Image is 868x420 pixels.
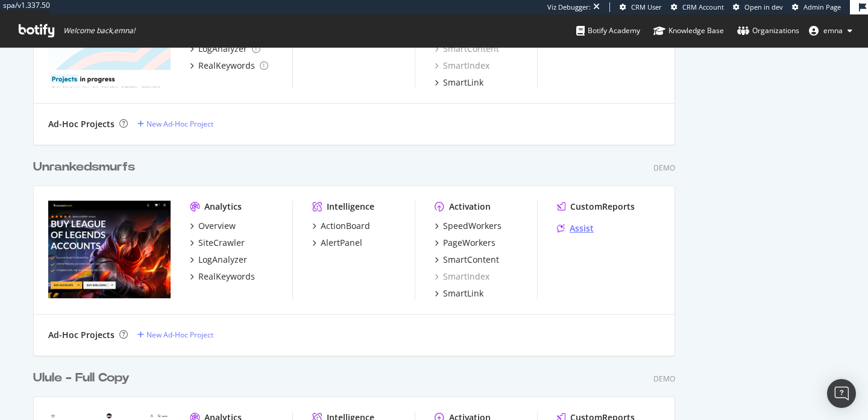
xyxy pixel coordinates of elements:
[653,374,675,384] div: Demo
[435,220,502,232] a: SpeedWorkers
[804,2,841,11] span: Admin Page
[312,237,362,249] a: AlertPanel
[557,201,635,213] a: CustomReports
[631,2,662,11] span: CRM User
[190,220,236,232] a: Overview
[198,43,247,55] div: LogAnalyzer
[733,2,783,12] a: Open in dev
[449,201,491,213] div: Activation
[146,330,213,340] div: New Ad-Hoc Project
[570,201,635,213] div: CustomReports
[671,2,724,12] a: CRM Account
[435,43,499,55] a: SmartContent
[443,220,502,232] div: SpeedWorkers
[547,2,591,12] div: Viz Debugger:
[137,119,213,129] a: New Ad-Hoc Project
[204,201,242,213] div: Analytics
[435,254,499,266] a: SmartContent
[620,2,662,12] a: CRM User
[737,25,799,37] div: Organizations
[443,77,483,89] div: SmartLink
[33,369,130,387] div: Ulule - Full Copy
[327,201,374,213] div: Intelligence
[190,60,268,72] a: RealKeywords
[137,330,213,340] a: New Ad-Hoc Project
[823,25,843,36] span: emna
[146,119,213,129] div: New Ad-Hoc Project
[744,2,783,11] span: Open in dev
[435,60,489,72] a: SmartIndex
[792,2,841,12] a: Admin Page
[190,254,247,266] a: LogAnalyzer
[435,77,483,89] a: SmartLink
[443,254,499,266] div: SmartContent
[653,25,724,37] div: Knowledge Base
[576,14,640,47] a: Botify Academy
[48,201,171,298] img: Unrankedsmurfs
[33,158,140,176] a: Unrankedsmurfs
[48,329,115,341] div: Ad-Hoc Projects
[190,43,260,55] a: LogAnalyzer
[198,254,247,266] div: LogAnalyzer
[737,14,799,47] a: Organizations
[198,60,255,72] div: RealKeywords
[198,220,236,232] div: Overview
[33,158,135,176] div: Unrankedsmurfs
[443,287,483,299] div: SmartLink
[312,220,370,232] a: ActionBoard
[570,222,594,234] div: Assist
[435,287,483,299] a: SmartLink
[827,379,856,408] div: Open Intercom Messenger
[799,21,862,40] button: emna
[33,369,134,387] a: Ulule - Full Copy
[653,163,675,173] div: Demo
[435,237,495,249] a: PageWorkers
[653,14,724,47] a: Knowledge Base
[576,25,640,37] div: Botify Academy
[321,220,370,232] div: ActionBoard
[198,237,245,249] div: SiteCrawler
[63,26,135,36] span: Welcome back, emna !
[443,237,495,249] div: PageWorkers
[321,237,362,249] div: AlertPanel
[190,237,245,249] a: SiteCrawler
[198,271,255,283] div: RealKeywords
[557,222,594,234] a: Assist
[190,271,255,283] a: RealKeywords
[48,118,115,130] div: Ad-Hoc Projects
[682,2,724,11] span: CRM Account
[435,271,489,283] a: SmartIndex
